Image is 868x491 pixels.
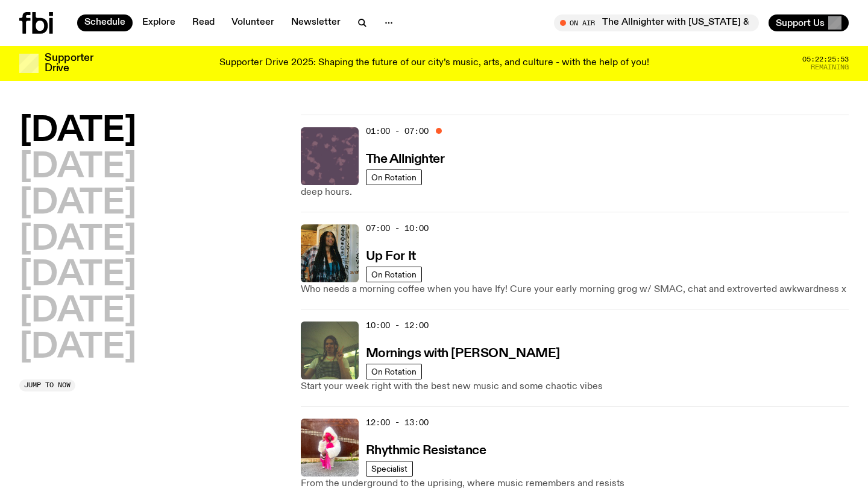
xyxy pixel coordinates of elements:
span: Support Us [776,17,825,28]
a: Volunteer [224,14,281,31]
button: [DATE] [19,331,136,365]
button: [DATE] [19,295,136,329]
a: Specialist [366,461,413,477]
p: Start your week right with the best new music and some chaotic vibes [301,379,849,394]
a: Rhythmic Resistance [366,442,486,457]
img: Ify - a Brown Skin girl with black braided twists, looking up to the side with her tongue stickin... [301,224,359,282]
span: 01:00 - 07:00 [366,125,429,137]
a: On Rotation [366,169,422,185]
span: Specialist [371,464,407,473]
span: On Rotation [371,270,417,279]
img: Attu crouches on gravel in front of a brown wall. They are wearing a white fur coat with a hood, ... [301,419,359,477]
p: Supporter Drive 2025: Shaping the future of our city’s music, arts, and culture - with the help o... [219,58,649,69]
a: Schedule [77,14,133,31]
a: Up For It [366,248,416,263]
a: Explore [135,14,183,31]
span: 05:22:25:53 [802,56,849,63]
span: On Rotation [371,367,417,376]
button: On AirThe Allnighter with [US_STATE] & [PERSON_NAME] °❀⋆.ೃ࿔*:･ [554,14,759,31]
h3: Up For It [366,250,416,263]
button: Jump to now [19,379,75,391]
h3: The Allnighter [366,153,445,166]
button: [DATE] [19,151,136,185]
a: On Rotation [366,364,422,379]
h3: Rhythmic Resistance [366,445,486,457]
span: On Rotation [371,173,417,182]
button: [DATE] [19,187,136,221]
a: The Allnighter [366,151,445,166]
button: [DATE] [19,259,136,293]
h3: Mornings with [PERSON_NAME] [366,347,560,360]
span: 12:00 - 13:00 [366,417,429,428]
span: Remaining [811,64,849,71]
p: Who needs a morning coffee when you have Ify! Cure your early morning grog w/ SMAC, chat and extr... [301,282,849,297]
a: Mornings with [PERSON_NAME] [366,345,560,360]
a: On Rotation [366,267,422,282]
span: 07:00 - 10:00 [366,223,429,234]
h3: Supporter Drive [45,53,93,74]
span: 10:00 - 12:00 [366,320,429,331]
a: Newsletter [284,14,348,31]
p: deep hours. [301,185,849,200]
p: From the underground to the uprising, where music remembers and resists [301,477,849,491]
button: [DATE] [19,115,136,148]
button: [DATE] [19,223,136,257]
a: Read [185,14,222,31]
span: Jump to now [24,382,71,388]
button: Support Us [769,14,849,31]
img: Jim Kretschmer in a really cute outfit with cute braids, standing on a train holding up a peace s... [301,322,359,379]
